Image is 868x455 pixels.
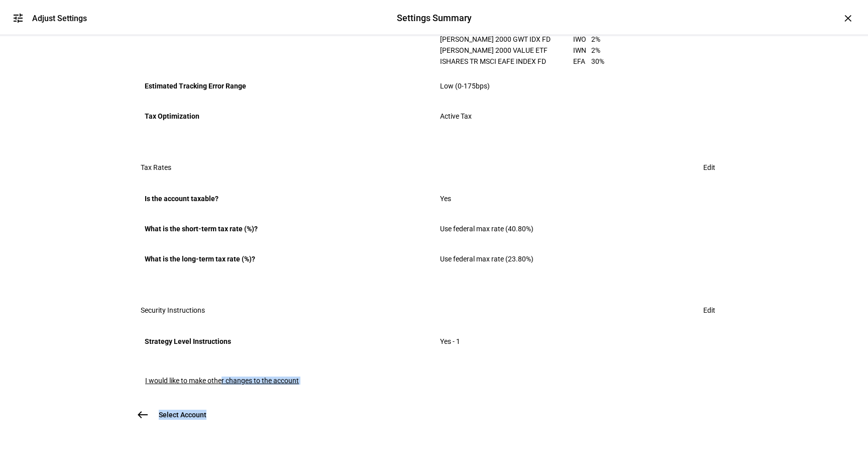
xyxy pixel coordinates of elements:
[440,225,533,233] span: Use federal max rate (40.80%)
[440,45,573,56] td: [PERSON_NAME] 2000 VALUE ETF
[591,56,604,67] td: 30%
[573,34,591,45] td: IWO
[145,108,428,124] div: Tax Optimization
[145,251,428,267] div: What is the long-term tax rate (%)?
[840,10,856,26] div: ×
[440,195,451,203] span: Yes
[440,112,472,120] span: Active Tax
[397,12,472,25] div: Settings Summary
[440,255,533,263] span: Use federal max rate (23.80%)
[440,34,573,45] td: [PERSON_NAME] 2000 GWT IDX FD
[145,221,428,237] div: What is the short-term tax rate (%)?
[133,405,219,425] button: Select Account
[703,300,715,320] span: Edit
[703,157,715,177] span: Edit
[159,410,206,420] span: Select Account
[573,45,591,56] td: IWN
[691,157,727,177] button: Edit
[591,45,604,56] td: 2%
[145,78,428,94] div: Estimated Tracking Error Range
[691,300,727,320] button: Edit
[141,163,171,171] h3: Tax Rates
[32,14,87,23] div: Adjust Settings
[440,337,460,345] span: Yes - 1
[573,56,591,67] td: EFA
[137,409,149,421] mat-icon: west
[440,82,490,90] span: Low (0-175bps)
[145,377,299,385] span: I would like to make other changes to the account
[440,56,573,67] td: ISHARES TR MSCI EAFE INDEX FD
[591,34,604,45] td: 2%
[12,12,24,24] mat-icon: tune
[141,306,205,314] h3: Security Instructions
[145,191,428,207] div: Is the account taxable?
[145,333,428,349] div: Strategy Level Instructions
